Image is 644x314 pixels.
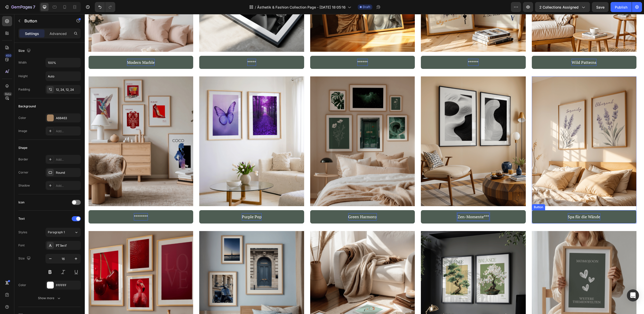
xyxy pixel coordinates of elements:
img: Alt Image [336,62,441,192]
div: Text [18,216,25,221]
div: Rich Text Editor. Editing area: main [263,199,292,206]
a: Image Title [114,62,219,192]
div: Open Intercom Messenger [627,289,639,301]
div: Publish [615,5,627,10]
div: Width [18,60,27,65]
button: Save [592,2,609,12]
p: Advanced [50,31,67,36]
a: Image Title [447,62,552,192]
p: Button [24,18,67,24]
div: Rich Text Editor. Editing area: main [383,45,394,52]
div: Background [18,104,36,109]
div: Show more [38,296,61,301]
div: Color [18,116,26,120]
div: Padding [18,87,30,92]
p: 7 [33,4,35,10]
div: Icon [18,200,24,205]
img: Alt Image [114,62,219,192]
button: <p>Green Harmony</p> [225,196,330,209]
div: A68463 [56,116,79,120]
span: Paragraph 1 [48,230,65,235]
button: 2 collections assigned [535,2,590,12]
input: Auto [46,58,80,67]
div: Rich Text Editor. Editing area: main [373,199,404,206]
a: Image Title [4,62,108,192]
button: <p>Spa für die Wände</p> [447,196,552,209]
span: Draft [363,5,370,9]
span: Save [596,5,605,9]
img: Alt Image [4,62,108,192]
button: Show more [18,294,81,303]
div: Size [18,255,32,262]
div: 12, 24, 12, 24 [56,87,79,92]
p: Purple Pop [157,199,177,206]
span: / [255,5,256,10]
button: <p>Zen-Momente***</p> [336,196,441,209]
div: Button [448,191,459,195]
div: Undo/Redo [95,2,115,12]
p: Wild Patterns [487,45,512,52]
div: 450 [5,54,12,58]
div: Color [18,283,26,287]
button: Paragraph 1 [46,228,81,237]
div: Add... [56,129,79,133]
div: Styles [18,230,27,235]
div: Shape [18,146,27,150]
p: Settings [25,31,39,36]
div: Beta [4,92,12,96]
div: Corner [18,170,28,175]
div: Shadow [18,183,30,188]
button: Publish [611,2,632,12]
div: Add... [56,184,79,188]
button: 7 [2,2,37,12]
div: Rich Text Editor. Editing area: main [272,45,283,52]
span: Ästhetik & Fashion Collection Page - [DATE] 18:05:16 [257,5,346,10]
div: FFFFFF [56,283,79,288]
span: 2 collections assigned [539,5,579,10]
img: Alt Image [225,62,330,192]
img: Alt Image [447,62,552,192]
input: Auto [46,72,80,81]
div: Rich Text Editor. Editing area: main [487,45,512,52]
div: Rich Text Editor. Editing area: main [49,199,63,206]
div: Height [18,74,28,78]
p: Green Harmony [263,199,292,206]
button: <p>Wild Patterns</p> [447,42,552,55]
div: Round [56,170,79,175]
div: PT Serif [56,243,79,248]
div: Border [18,157,28,162]
a: Image Title [336,62,441,192]
div: Size [18,48,32,54]
p: Spa für die Wände [483,199,515,206]
button: <p>Purple Pop</p> [114,196,219,209]
div: Image [18,129,27,133]
iframe: Design area [85,14,644,314]
div: Font [18,243,25,248]
a: Image Title [225,62,330,192]
div: Rich Text Editor. Editing area: main [163,45,171,52]
div: Rich Text Editor. Editing area: main [157,199,177,206]
div: Add... [56,157,79,162]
